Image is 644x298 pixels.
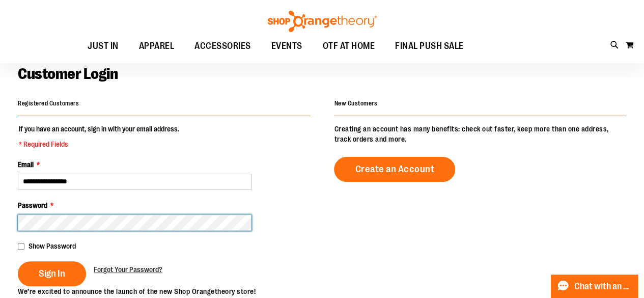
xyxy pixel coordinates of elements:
[395,35,464,58] span: FINAL PUSH SALE
[18,201,47,209] span: Password
[18,100,79,107] strong: Registered Customers
[194,35,251,58] span: ACCESSORIES
[334,157,455,182] a: Create an Account
[323,35,375,58] span: OTF AT HOME
[266,11,378,32] img: Shop Orangetheory
[271,35,302,58] span: EVENTS
[334,100,377,107] strong: New Customers
[18,261,86,286] button: Sign In
[355,164,434,175] span: Create an Account
[29,242,76,250] span: Show Password
[334,124,626,144] p: Creating an account has many benefits: check out faster, keep more than one address, track orders...
[94,265,162,274] span: Forgot Your Password?
[18,65,118,83] span: Customer Login
[139,35,175,58] span: APPAREL
[88,35,119,58] span: JUST IN
[551,275,638,298] button: Chat with an Expert
[18,286,322,296] p: We’re excited to announce the launch of the new Shop Orangetheory store!
[574,282,632,291] span: Chat with an Expert
[18,124,180,149] legend: If you have an account, sign in with your email address.
[94,264,162,275] a: Forgot Your Password?
[18,160,34,169] span: Email
[19,139,179,149] span: * Required Fields
[39,268,65,279] span: Sign In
